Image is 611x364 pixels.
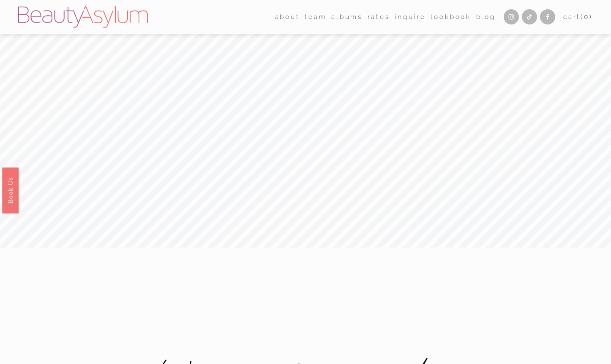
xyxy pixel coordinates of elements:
[305,11,326,24] a: folder dropdown
[18,6,148,28] img: Beauty Asylum | Bridal Hair &amp; Makeup Charlotte &amp; Atlanta
[2,167,19,213] a: Book Us
[275,11,300,24] a: folder dropdown
[581,13,592,21] span: ( )
[275,11,300,23] span: about
[563,11,593,23] a: 0 items in cart
[476,11,496,24] a: Blog
[305,11,326,23] span: team
[431,11,471,24] a: Lookbook
[368,11,390,24] a: Rates
[540,9,555,24] a: Facebook
[331,11,363,24] a: albums
[522,9,537,24] a: TikTok
[584,13,589,21] span: 0
[504,9,519,24] a: Instagram
[395,11,426,24] a: Inquire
